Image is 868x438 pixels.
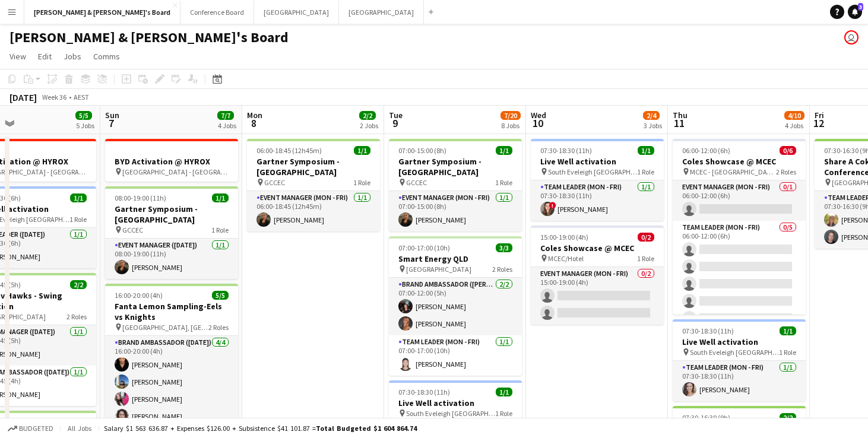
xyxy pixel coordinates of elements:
[389,110,403,120] span: Tue
[33,49,56,64] a: Edit
[256,146,322,155] span: 06:00-18:45 (12h45m)
[218,121,236,130] div: 4 Jobs
[548,254,584,263] span: MCEC/Hotel
[531,139,664,221] app-job-card: 07:30-18:30 (11h)1/1Live Well activation South Eveleigh [GEOGRAPHIC_DATA]1 RoleTeam Leader (Mon -...
[354,146,370,155] span: 1/1
[776,167,796,176] span: 2 Roles
[813,116,824,130] span: 12
[74,93,89,101] div: AEST
[9,51,26,62] span: View
[59,49,86,64] a: Jobs
[780,146,796,155] span: 0/6
[496,243,512,252] span: 3/3
[529,116,546,130] span: 10
[19,424,53,433] span: Budgeted
[105,186,238,279] app-job-card: 08:00-19:00 (11h)1/1Gartner Symposium - [GEOGRAPHIC_DATA] GCCEC1 RoleEvent Manager ([DATE])1/108:...
[245,116,262,130] span: 8
[531,267,664,325] app-card-role: Event Manager (Mon - Fri)0/215:00-19:00 (4h)
[105,336,238,428] app-card-role: Brand Ambassador ([DATE])4/416:00-20:00 (4h)[PERSON_NAME][PERSON_NAME][PERSON_NAME][PERSON_NAME]
[208,323,229,332] span: 2 Roles
[105,301,238,322] h3: Fanta Lemon Sampling-Eels vs Knights
[88,49,125,64] a: Comms
[848,5,862,19] a: 3
[673,319,806,401] div: 07:30-18:30 (11h)1/1Live Well activation South Eveleigh [GEOGRAPHIC_DATA]1 RoleTeam Leader (Mon -...
[70,280,87,289] span: 2/2
[254,1,339,24] button: [GEOGRAPHIC_DATA]
[360,121,378,130] div: 2 Jobs
[638,233,654,242] span: 0/2
[815,110,824,120] span: Fri
[540,146,592,155] span: 07:30-18:30 (11h)
[66,312,87,321] span: 2 Roles
[406,265,471,274] span: [GEOGRAPHIC_DATA]
[638,146,654,155] span: 1/1
[389,278,522,335] app-card-role: Brand Ambassador ([PERSON_NAME])2/207:00-12:00 (5h)[PERSON_NAME][PERSON_NAME]
[548,167,637,176] span: South Eveleigh [GEOGRAPHIC_DATA]
[644,121,662,130] div: 3 Jobs
[643,111,660,120] span: 2/4
[531,226,664,325] div: 15:00-19:00 (4h)0/2Coles Showcase @ MCEC MCEC/Hotel1 RoleEvent Manager (Mon - Fri)0/215:00-19:00 ...
[180,1,254,24] button: Conference Board
[540,233,588,242] span: 15:00-19:00 (4h)
[103,116,119,130] span: 7
[673,180,806,221] app-card-role: Event Manager (Mon - Fri)0/106:00-12:00 (6h)
[64,51,81,62] span: Jobs
[673,156,806,167] h3: Coles Showcase @ MCEC
[531,110,546,120] span: Wed
[9,91,37,103] div: [DATE]
[70,193,87,202] span: 1/1
[690,167,776,176] span: MCEC - [GEOGRAPHIC_DATA]
[93,51,120,62] span: Comms
[211,226,229,234] span: 1 Role
[673,337,806,347] h3: Live Well activation
[495,178,512,187] span: 1 Role
[389,139,522,231] app-job-card: 07:00-15:00 (8h)1/1Gartner Symposium - [GEOGRAPHIC_DATA] GCCEC1 RoleEvent Manager (Mon - Fri)1/10...
[690,348,779,357] span: South Eveleigh [GEOGRAPHIC_DATA]
[406,409,495,418] span: South Eveleigh [GEOGRAPHIC_DATA]
[784,111,804,120] span: 4/10
[247,110,262,120] span: Mon
[779,348,796,357] span: 1 Role
[217,111,234,120] span: 7/7
[780,413,796,422] span: 2/2
[398,388,450,396] span: 07:30-18:30 (11h)
[5,49,31,64] a: View
[122,226,143,234] span: GCCEC
[316,424,417,433] span: Total Budgeted $1 604 864.74
[495,409,512,418] span: 1 Role
[104,424,417,433] div: Salary $1 563 636.87 + Expenses $126.00 + Subsistence $41 101.87 =
[673,361,806,401] app-card-role: Team Leader (Mon - Fri)1/107:30-18:30 (11h)[PERSON_NAME]
[637,167,654,176] span: 1 Role
[780,326,796,335] span: 1/1
[69,215,87,224] span: 1 Role
[105,110,119,120] span: Sun
[65,424,94,433] span: All jobs
[38,51,52,62] span: Edit
[105,139,238,182] div: BYD Activation @ HYROX [GEOGRAPHIC_DATA] - [GEOGRAPHIC_DATA]
[105,204,238,225] h3: Gartner Symposium - [GEOGRAPHIC_DATA]
[122,323,208,332] span: [GEOGRAPHIC_DATA], [GEOGRAPHIC_DATA]
[353,178,370,187] span: 1 Role
[858,3,863,11] span: 3
[105,239,238,279] app-card-role: Event Manager ([DATE])1/108:00-19:00 (11h)[PERSON_NAME]
[24,1,180,24] button: [PERSON_NAME] & [PERSON_NAME]'s Board
[339,1,424,24] button: [GEOGRAPHIC_DATA]
[359,111,376,120] span: 2/2
[389,156,522,177] h3: Gartner Symposium - [GEOGRAPHIC_DATA]
[389,335,522,376] app-card-role: Team Leader (Mon - Fri)1/107:00-17:00 (10h)[PERSON_NAME]
[115,193,166,202] span: 08:00-19:00 (11h)
[6,422,55,435] button: Budgeted
[122,167,229,176] span: [GEOGRAPHIC_DATA] - [GEOGRAPHIC_DATA]
[531,156,664,167] h3: Live Well activation
[389,253,522,264] h3: Smart Energy QLD
[531,243,664,253] h3: Coles Showcase @ MCEC
[75,111,92,120] span: 5/5
[9,28,289,46] h1: [PERSON_NAME] & [PERSON_NAME]'s Board
[637,254,654,263] span: 1 Role
[247,191,380,231] app-card-role: Event Manager (Mon - Fri)1/106:00-18:45 (12h45m)[PERSON_NAME]
[212,291,229,300] span: 5/5
[682,413,730,422] span: 07:30-16:30 (9h)
[39,93,69,101] span: Week 36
